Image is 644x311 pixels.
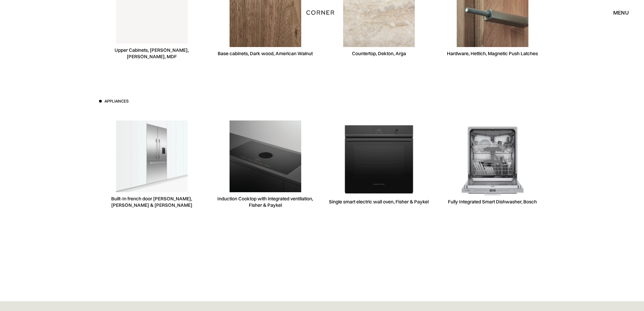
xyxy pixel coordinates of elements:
[104,98,128,104] h3: Appliances
[329,199,429,205] div: Single smart electric wall oven, Fisher & Paykel
[447,50,538,57] div: Hardware, Hettich, Magnetic Push Latches
[352,50,406,57] div: Countertop, Dekton, Arga
[218,50,313,57] div: Base cabinets, Dark wood, American Walnut
[448,199,537,205] div: Fully Integrated Smart Dishwasher, Bosch
[99,196,205,208] div: Built-In french door [PERSON_NAME], [PERSON_NAME] & [PERSON_NAME]
[299,8,345,17] a: home
[213,196,318,208] div: Induction Cooktop with integrated ventilation, Fisher & Paykel
[606,7,629,18] div: menu
[99,47,205,60] div: Upper Cabinets, [PERSON_NAME], [PERSON_NAME], MDF
[613,10,629,15] div: menu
